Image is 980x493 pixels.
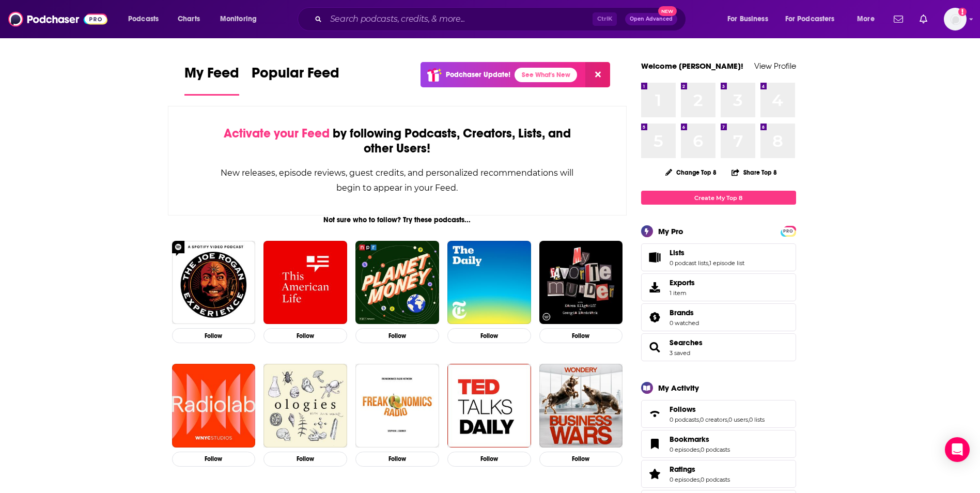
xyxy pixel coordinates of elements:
a: 1 episode list [709,259,744,267]
button: Show profile menu [944,8,967,30]
a: View Profile [754,61,796,71]
span: Open Advanced [630,17,673,22]
span: Lists [641,243,796,271]
a: The Daily [447,241,531,325]
span: Podcasts [128,12,159,26]
a: 0 users [728,416,748,423]
span: Exports [645,280,665,295]
span: , [699,416,700,423]
span: Follows [641,400,796,428]
a: 0 episodes [670,476,699,483]
a: Bookmarks [670,435,730,444]
span: My Feed [184,64,239,88]
button: Follow [539,328,623,343]
span: , [699,476,701,483]
a: 0 podcast lists [670,259,708,267]
button: Follow [355,452,439,467]
span: Ratings [670,465,695,474]
span: Searches [641,333,796,361]
img: Radiolab [172,364,256,448]
span: More [857,12,875,26]
span: Lists [670,248,685,257]
a: 0 lists [749,416,765,423]
span: , [708,259,709,267]
div: Open Intercom Messenger [945,437,970,462]
div: by following Podcasts, Creators, Lists, and other Users! [220,126,575,156]
a: Brands [645,310,665,325]
span: New [658,6,677,16]
a: 3 saved [670,349,690,357]
button: Change Top 8 [659,166,723,179]
div: Not sure who to follow? Try these podcasts... [168,215,627,224]
img: Freakonomics Radio [355,364,439,448]
img: TED Talks Daily [447,364,531,448]
img: Ologies with Alie Ward [263,364,347,448]
a: My Feed [184,64,239,96]
span: Bookmarks [641,430,796,458]
a: Follows [645,407,665,421]
a: Ratings [645,467,665,481]
span: Ratings [641,460,796,488]
a: Show notifications dropdown [915,10,931,28]
a: 0 creators [700,416,727,423]
a: Popular Feed [252,64,339,96]
img: The Joe Rogan Experience [172,241,256,325]
div: Search podcasts, credits, & more... [307,7,696,31]
span: , [699,446,701,453]
span: , [727,416,728,423]
span: Logged in as veronica.smith [944,8,967,30]
a: 0 podcasts [701,476,730,483]
a: 0 podcasts [701,446,730,453]
a: This American Life [263,241,347,325]
span: Follows [670,405,696,414]
div: My Activity [658,383,699,393]
span: For Business [727,12,768,26]
button: Follow [263,452,347,467]
img: Planet Money [355,241,439,325]
a: Bookmarks [645,437,665,451]
button: open menu [121,11,172,27]
button: Share Top 8 [731,162,777,182]
span: For Podcasters [785,12,835,26]
a: Brands [670,308,699,317]
a: See What's New [515,68,577,82]
a: Lists [670,248,744,257]
span: 1 item [670,289,695,297]
a: My Favorite Murder with Karen Kilgariff and Georgia Hardstark [539,241,623,325]
button: Follow [172,452,256,467]
a: 0 episodes [670,446,699,453]
a: Lists [645,250,665,265]
a: Podchaser - Follow, Share and Rate Podcasts [8,9,107,29]
span: Monitoring [220,12,257,26]
img: Business Wars [539,364,623,448]
span: Ctrl K [593,12,617,26]
div: New releases, episode reviews, guest credits, and personalized recommendations will begin to appe... [220,165,575,195]
a: 0 podcasts [670,416,699,423]
div: My Pro [658,226,683,236]
a: Follows [670,405,765,414]
a: 0 watched [670,319,699,327]
a: Ratings [670,465,730,474]
p: Podchaser Update! [446,70,510,79]
input: Search podcasts, credits, & more... [326,11,593,27]
button: Follow [172,328,256,343]
a: Create My Top 8 [641,191,796,205]
a: Welcome [PERSON_NAME]! [641,61,743,71]
a: Searches [670,338,703,347]
button: open menu [213,11,270,27]
button: open menu [850,11,888,27]
button: Follow [263,328,347,343]
span: Exports [670,278,695,287]
button: open menu [779,11,850,27]
a: PRO [782,227,795,235]
span: Activate your Feed [224,126,330,141]
button: Follow [447,452,531,467]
